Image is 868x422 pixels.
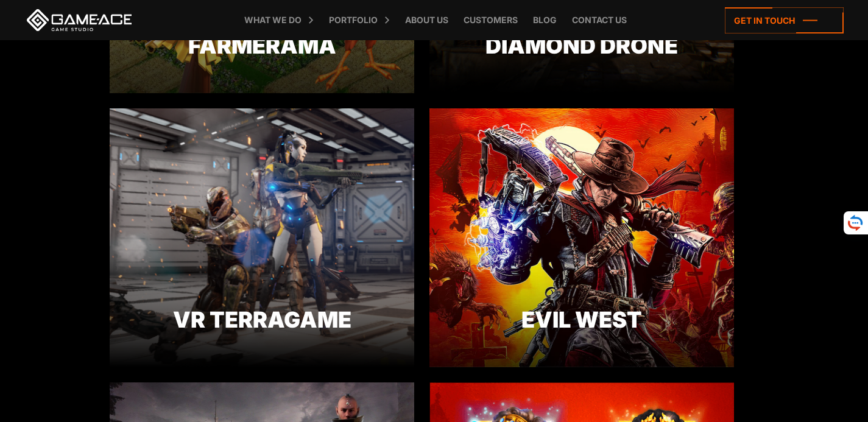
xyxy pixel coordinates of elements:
div: Farmerama [110,29,414,62]
div: Diamond Drone [429,29,734,62]
a: Get in touch [725,7,844,33]
img: Terragame preview [110,108,414,367]
img: Evil west game preview [429,108,734,367]
div: Evil West [429,303,734,336]
div: VR Terragame [110,303,414,336]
